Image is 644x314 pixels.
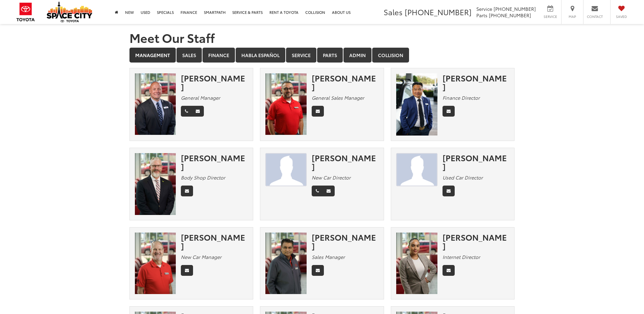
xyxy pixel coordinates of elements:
em: General Manager [181,94,220,101]
a: Collision [372,48,409,63]
em: Finance Director [443,94,480,101]
img: David Hardy [135,233,176,294]
h1: Meet Our Staff [129,31,515,44]
img: Nam Pham [396,73,437,136]
div: [PERSON_NAME] [312,73,379,91]
span: Saved [614,14,629,19]
span: Parts [476,12,487,19]
a: Email [443,106,455,117]
a: Phone [181,106,192,117]
em: Internet Director [443,253,480,260]
a: Email [312,265,324,276]
img: Space City Toyota [47,1,92,22]
a: Email [192,106,204,117]
span: Service [476,5,492,12]
span: Map [565,14,580,19]
a: Email [443,265,455,276]
img: Ben Saxton [135,73,176,135]
span: Sales [384,6,403,17]
div: Department Tabs [129,48,515,63]
a: Service [286,48,316,63]
img: Melissa Urbina [396,233,437,294]
a: Parts [317,48,343,63]
a: Finance [202,48,235,63]
div: [PERSON_NAME] [443,233,509,250]
em: New Car Director [312,174,351,181]
img: Cecilio Flores [265,73,307,135]
img: Sean Patterson [135,153,176,215]
em: Body Shop Director [181,174,225,181]
a: Sales [176,48,202,63]
span: [PHONE_NUMBER] [489,12,531,19]
div: [PERSON_NAME] [312,153,379,171]
a: Phone [312,186,323,196]
em: Used Car Director [443,174,483,181]
em: New Car Manager [181,253,221,260]
div: [PERSON_NAME] [181,233,248,250]
img: Oz Ali [265,233,307,294]
img: JAMES TAYLOR [265,153,307,187]
img: Marco Compean [396,153,437,187]
span: [PHONE_NUMBER] [494,5,536,12]
a: Habla Español [236,48,285,63]
div: [PERSON_NAME] [312,233,379,250]
div: [PERSON_NAME] [443,73,509,91]
em: Sales Manager [312,253,345,260]
a: Management [129,48,176,63]
div: [PERSON_NAME] [181,73,248,91]
a: Email [181,265,193,276]
a: Email [443,186,455,196]
em: General Sales Manager [312,94,364,101]
a: Email [312,106,324,117]
span: [PHONE_NUMBER] [405,6,472,17]
div: [PERSON_NAME] [443,153,509,171]
span: Service [543,14,558,19]
span: Contact [587,14,603,19]
a: Email [323,186,335,196]
a: Admin [343,48,372,63]
div: [PERSON_NAME] [181,153,248,171]
a: Email [181,186,193,196]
